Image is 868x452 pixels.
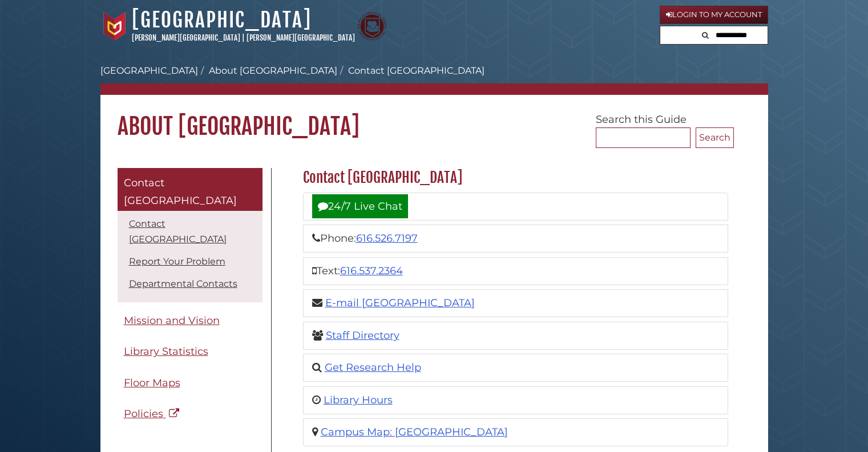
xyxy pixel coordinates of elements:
[118,168,263,433] div: Guide Pages
[118,308,263,334] a: Mission and Vision
[129,218,227,245] a: Contact [GEOGRAPHIC_DATA]
[100,95,768,141] h1: About [GEOGRAPHIC_DATA]
[325,361,421,374] a: Get Research Help
[132,33,240,42] a: [PERSON_NAME][GEOGRAPHIC_DATA]
[699,26,712,42] button: Search
[326,329,399,342] a: Staff Directory
[124,314,220,327] span: Mission and Vision
[100,12,129,41] img: Calvin University
[100,64,768,95] nav: breadcrumb
[660,6,768,24] a: Login to My Account
[118,339,263,365] a: Library Statistics
[100,65,198,76] a: [GEOGRAPHIC_DATA]
[358,12,386,41] img: Calvin Theological Seminary
[124,407,163,420] span: Policies
[321,426,508,438] a: Campus Map: [GEOGRAPHIC_DATA]
[242,33,245,42] span: |
[303,225,728,253] li: Phone:
[129,256,225,267] a: Report Your Problem
[129,278,237,289] a: Departmental Contacts
[297,169,734,187] h2: Contact [GEOGRAPHIC_DATA]
[124,177,237,207] span: Contact [GEOGRAPHIC_DATA]
[118,401,263,427] a: Policies
[124,377,180,389] span: Floor Maps
[325,297,475,309] a: E-mail [GEOGRAPHIC_DATA]
[124,345,208,358] span: Library Statistics
[303,257,728,285] li: Text:
[209,65,337,76] a: About [GEOGRAPHIC_DATA]
[247,33,355,42] a: [PERSON_NAME][GEOGRAPHIC_DATA]
[132,7,312,33] a: [GEOGRAPHIC_DATA]
[118,168,263,211] a: Contact [GEOGRAPHIC_DATA]
[312,194,408,218] a: 24/7 Live Chat
[696,127,734,148] button: Search
[340,265,403,277] a: 616.537.2364
[118,370,263,396] a: Floor Maps
[702,31,709,39] i: Search
[337,64,485,78] li: Contact [GEOGRAPHIC_DATA]
[324,394,393,406] a: Library Hours
[356,232,418,245] a: 616.526.7197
